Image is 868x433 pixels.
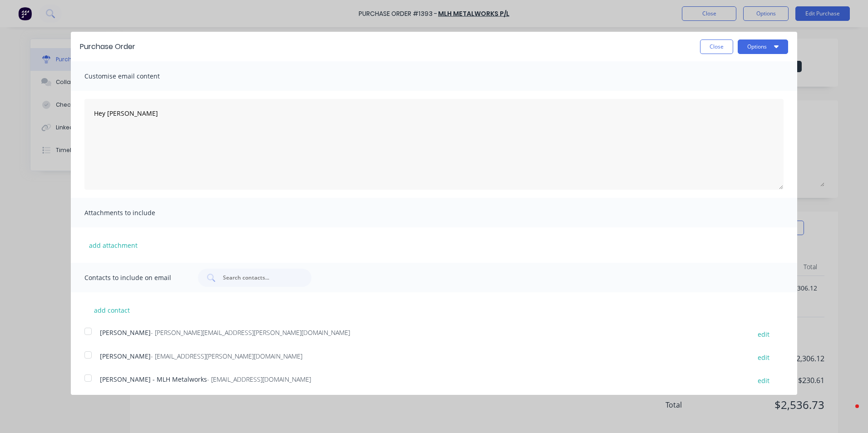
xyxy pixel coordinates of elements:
[222,273,297,282] input: Search contacts...
[151,328,350,337] span: - [PERSON_NAME][EMAIL_ADDRESS][PERSON_NAME][DOMAIN_NAME]
[84,70,184,83] span: Customise email content
[84,207,184,219] span: Attachments to include
[84,99,784,190] textarea: Hey [PERSON_NAME]
[100,352,151,360] span: [PERSON_NAME]
[207,375,311,384] span: - [EMAIL_ADDRESS][DOMAIN_NAME]
[84,238,142,252] button: add attachment
[100,375,207,384] span: [PERSON_NAME] - MLH Metalworks
[837,402,859,424] iframe: Intercom live chat
[80,41,135,52] div: Purchase Order
[151,352,302,360] span: - [EMAIL_ADDRESS][PERSON_NAME][DOMAIN_NAME]
[100,328,151,337] span: [PERSON_NAME]
[738,39,788,54] button: Options
[84,271,184,284] span: Contacts to include on email
[700,39,733,54] button: Close
[84,303,139,317] button: add contact
[752,374,775,387] button: edit
[752,351,775,364] button: edit
[752,328,775,340] button: edit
